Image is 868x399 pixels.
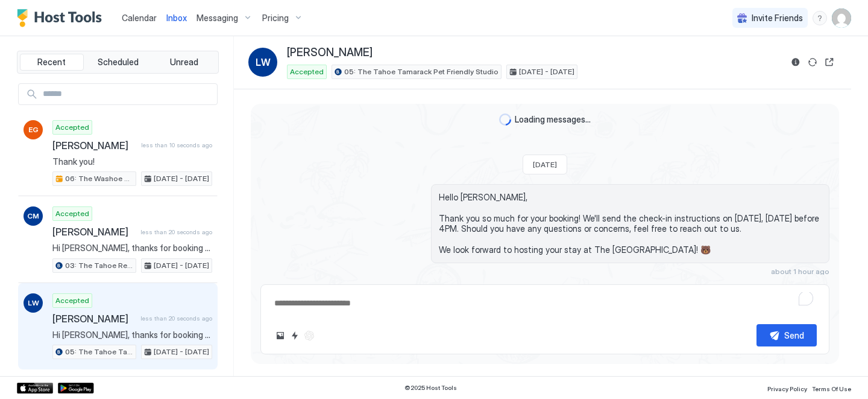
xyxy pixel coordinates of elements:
span: Accepted [55,122,89,133]
span: Accepted [55,208,89,219]
span: 05: The Tahoe Tamarack Pet Friendly Studio [65,346,133,357]
span: Thank you! [52,156,212,167]
textarea: To enrich screen reader interactions, please activate Accessibility in Grammarly extension settings [273,292,817,314]
button: Quick reply [288,328,302,343]
span: about 1 hour ago [771,267,829,276]
button: Upload image [273,328,288,343]
span: CM [27,211,39,222]
a: Host Tools Logo [17,9,107,27]
span: Pricing [262,13,289,24]
span: EG [28,124,39,135]
a: Terms Of Use [812,381,851,394]
input: Input Field [38,84,217,104]
a: Calendar [122,11,157,24]
span: © 2025 Host Tools [404,384,457,392]
span: Hi [PERSON_NAME], thanks for booking your stay with us! Details of your Booking: 📍 [STREET_ADDRES... [52,243,212,254]
span: Calendar [122,13,157,23]
button: Reservation information [788,55,803,69]
span: Inbox [166,13,187,23]
button: Sync reservation [805,55,820,69]
div: User profile [832,8,851,28]
span: [DATE] - [DATE] [519,66,574,77]
div: menu [813,11,827,25]
span: Scheduled [98,57,139,68]
span: LW [28,298,39,308]
a: Privacy Policy [767,381,807,394]
div: tab-group [17,51,219,74]
button: Scheduled [86,54,150,71]
span: [PERSON_NAME] [52,313,136,325]
a: App Store [17,383,53,394]
span: less than 20 seconds ago [140,228,212,236]
span: Hi [PERSON_NAME], thanks for booking your stay with us! Details of your Booking: 📍 [STREET_ADDRES... [52,330,212,340]
span: Privacy Policy [767,385,807,392]
span: [DATE] - [DATE] [154,346,209,357]
span: LW [256,55,271,69]
span: [DATE] - [DATE] [154,260,209,271]
span: less than 20 seconds ago [140,314,212,322]
button: Open reservation [822,55,837,69]
span: 06: The Washoe Sierra Studio [65,173,133,184]
div: Send [784,329,804,342]
span: Loading messages... [515,114,591,125]
span: [PERSON_NAME] [52,226,136,238]
div: loading [499,113,511,126]
span: Accepted [290,66,324,77]
span: [PERSON_NAME] [52,139,136,152]
span: Hello [PERSON_NAME], Thank you so much for your booking! We'll send the check-in instructions on ... [439,192,822,255]
a: Inbox [166,11,187,24]
span: 05: The Tahoe Tamarack Pet Friendly Studio [344,66,498,77]
span: Accepted [55,295,89,306]
button: Unread [152,54,216,71]
button: Send [756,324,817,346]
span: Invite Friends [752,13,803,24]
span: [DATE] - [DATE] [154,173,209,184]
span: 03: The Tahoe Retro Double Bed Studio [65,260,133,271]
span: [DATE] [533,160,557,169]
a: Google Play Store [58,383,94,394]
span: Unread [170,57,198,68]
span: Recent [37,57,66,68]
button: Recent [20,54,84,71]
span: less than 10 seconds ago [141,141,212,149]
span: Messaging [197,13,238,24]
span: Terms Of Use [812,385,851,392]
span: [PERSON_NAME] [287,46,373,60]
